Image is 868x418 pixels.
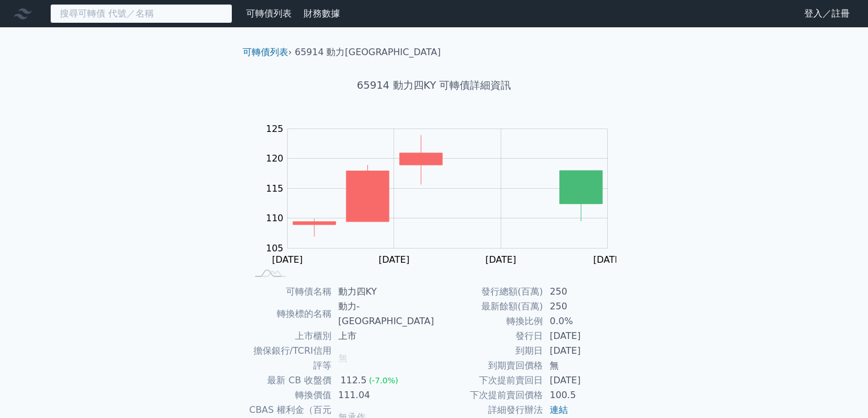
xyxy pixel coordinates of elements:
[295,45,441,59] li: 65914 動力[GEOGRAPHIC_DATA]
[247,299,331,329] td: 轉換標的名稱
[243,45,292,59] li: ›
[50,4,232,23] input: 搜尋可轉債 代號／名稱
[331,329,434,343] td: 上市
[247,373,331,388] td: 最新 CB 收盤價
[266,123,284,134] tspan: 125
[550,404,568,415] a: 連結
[543,358,621,373] td: 無
[293,135,602,237] g: Series
[434,373,543,388] td: 下次提前賣回日
[543,314,621,329] td: 0.0%
[304,8,340,19] a: 財務數據
[247,284,331,299] td: 可轉債名稱
[543,329,621,343] td: [DATE]
[485,254,516,265] tspan: [DATE]
[434,314,543,329] td: 轉換比例
[434,284,543,299] td: 發行總額(百萬)
[247,343,331,373] td: 擔保銀行/TCRI信用評等
[379,254,410,265] tspan: [DATE]
[272,254,303,265] tspan: [DATE]
[247,329,331,343] td: 上市櫃別
[434,388,543,403] td: 下次提前賣回價格
[593,254,624,265] tspan: [DATE]
[543,373,621,388] td: [DATE]
[543,343,621,358] td: [DATE]
[266,183,284,194] tspan: 115
[795,5,859,23] a: 登入／註冊
[338,353,347,363] span: 無
[266,213,284,224] tspan: 110
[434,329,543,343] td: 發行日
[247,388,331,403] td: 轉換價值
[434,403,543,417] td: 詳細發行辦法
[266,243,284,254] tspan: 105
[543,284,621,299] td: 250
[266,153,284,164] tspan: 120
[543,299,621,314] td: 250
[331,284,434,299] td: 動力四KY
[434,343,543,358] td: 到期日
[543,388,621,403] td: 100.5
[246,8,292,19] a: 可轉債列表
[331,299,434,329] td: 動力-[GEOGRAPHIC_DATA]
[331,388,434,403] td: 111.04
[234,77,634,93] h1: 65914 動力四KY 可轉債詳細資訊
[338,373,369,388] div: 112.5
[369,376,399,385] span: (-7.0%)
[243,47,288,57] a: 可轉債列表
[260,123,625,265] g: Chart
[434,299,543,314] td: 最新餘額(百萬)
[434,358,543,373] td: 到期賣回價格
